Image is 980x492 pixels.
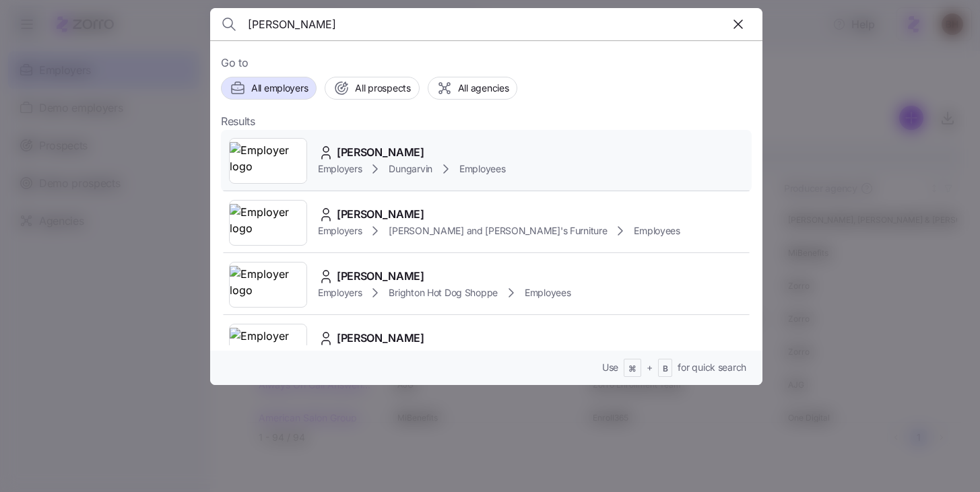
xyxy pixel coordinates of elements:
span: All prospects [355,81,410,95]
img: Employer logo [230,328,306,365]
span: All employers [251,81,308,95]
button: All prospects [325,77,419,100]
span: + [647,361,653,374]
span: [PERSON_NAME] [337,268,424,285]
button: All agencies [428,77,518,100]
span: ⌘ [628,363,636,375]
span: Employees [634,224,680,238]
span: All agencies [458,81,509,95]
span: for quick search [678,361,746,374]
img: Employer logo [230,266,306,304]
span: Dungarvin [389,162,432,176]
img: Employer logo [230,142,306,180]
span: [PERSON_NAME] [337,206,424,223]
span: [PERSON_NAME] [337,144,424,161]
img: Employer logo [230,204,306,242]
span: Employers [318,286,362,300]
span: Employees [459,162,505,176]
button: All employers [221,77,317,100]
span: Brighton Hot Dog Shoppe [389,286,498,300]
span: Employers [318,224,362,238]
span: Employers [318,162,362,176]
span: B [663,363,668,375]
span: Results [221,113,255,130]
span: [PERSON_NAME] [337,330,424,347]
span: Use [602,361,618,374]
span: Go to [221,55,752,71]
span: [PERSON_NAME] and [PERSON_NAME]'s Furniture [389,224,607,238]
span: Employees [525,286,570,300]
